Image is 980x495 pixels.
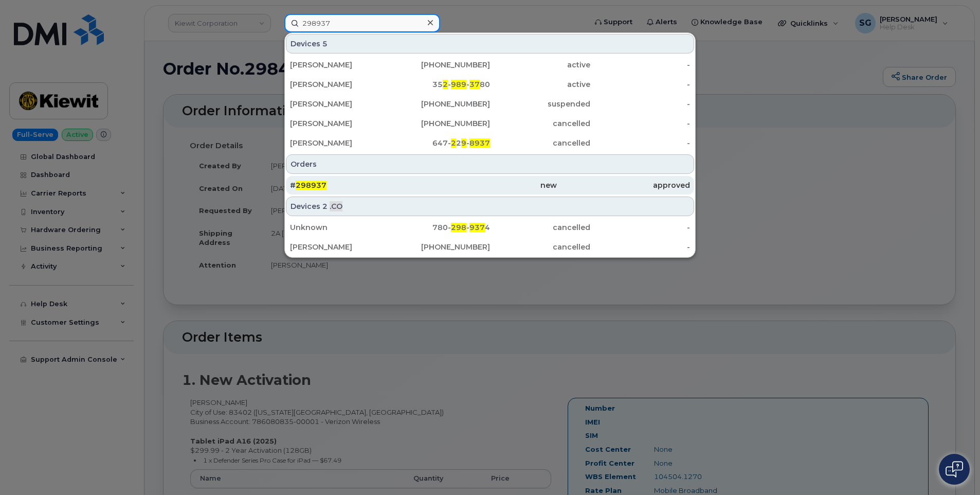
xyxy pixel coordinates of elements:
[490,60,590,70] div: active
[461,138,466,148] span: 9
[469,138,490,148] span: 8937
[286,176,694,195] a: #298937newapproved
[469,80,480,89] span: 37
[590,118,691,129] div: -
[286,154,694,174] div: Orders
[286,56,694,74] a: [PERSON_NAME][PHONE_NUMBER]active-
[290,79,390,90] div: [PERSON_NAME]
[286,238,694,256] a: [PERSON_NAME][PHONE_NUMBER]cancelled-
[490,138,590,148] div: cancelled
[330,201,342,211] span: .CO
[290,99,390,109] div: [PERSON_NAME]
[590,242,691,252] div: -
[286,75,694,94] a: [PERSON_NAME]352-989-3780active-
[490,242,590,252] div: cancelled
[290,180,423,190] div: #
[490,118,590,129] div: cancelled
[390,222,491,233] div: 780- - 4
[451,223,466,232] span: 298
[590,60,691,70] div: -
[490,79,590,90] div: active
[423,180,556,190] div: new
[390,99,491,109] div: [PHONE_NUMBER]
[286,218,694,237] a: Unknown780-298-9374cancelled-
[322,39,328,49] span: 5
[590,79,691,90] div: -
[490,222,590,233] div: cancelled
[946,461,963,478] img: Open chat
[286,95,694,113] a: [PERSON_NAME][PHONE_NUMBER]suspended-
[590,99,691,109] div: -
[322,201,328,211] span: 2
[286,114,694,133] a: [PERSON_NAME][PHONE_NUMBER]cancelled-
[286,134,694,152] a: [PERSON_NAME]647-229-8937cancelled-
[296,181,326,190] span: 298937
[290,222,390,233] div: Unknown
[390,118,491,129] div: [PHONE_NUMBER]
[390,242,491,252] div: [PHONE_NUMBER]
[290,242,390,252] div: [PERSON_NAME]
[443,80,448,89] span: 2
[590,138,691,148] div: -
[390,79,491,90] div: 35 - - 80
[390,60,491,70] div: [PHONE_NUMBER]
[590,222,691,233] div: -
[490,99,590,109] div: suspended
[390,138,491,148] div: 647- 2 -
[286,197,694,216] div: Devices
[286,34,694,54] div: Devices
[557,180,690,190] div: approved
[451,80,466,89] span: 989
[290,60,390,70] div: [PERSON_NAME]
[469,223,485,232] span: 937
[451,138,456,148] span: 2
[290,118,390,129] div: [PERSON_NAME]
[290,138,390,148] div: [PERSON_NAME]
